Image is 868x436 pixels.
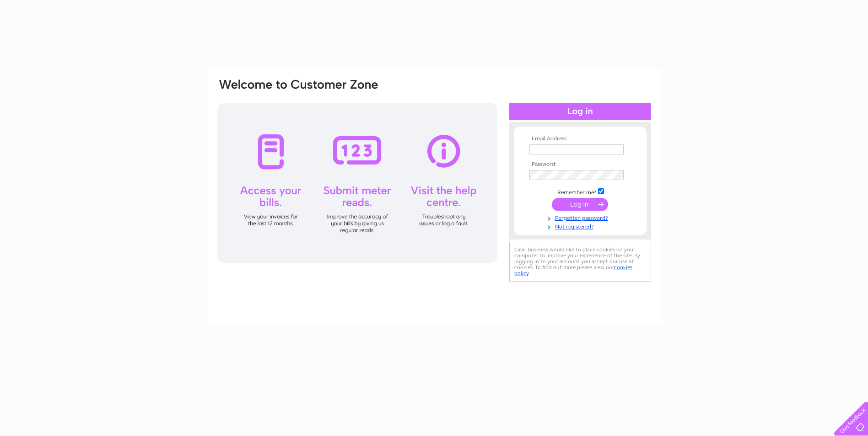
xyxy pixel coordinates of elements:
[509,242,651,282] div: Clear Business would like to place cookies on your computer to improve your experience of the sit...
[527,136,633,142] th: Email Address:
[529,213,633,222] a: Forgotten password?
[552,198,608,211] input: Submit
[514,264,632,276] a: cookies policy
[527,187,633,196] td: Remember me?
[529,222,633,230] a: Not registered?
[527,161,633,168] th: Password:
